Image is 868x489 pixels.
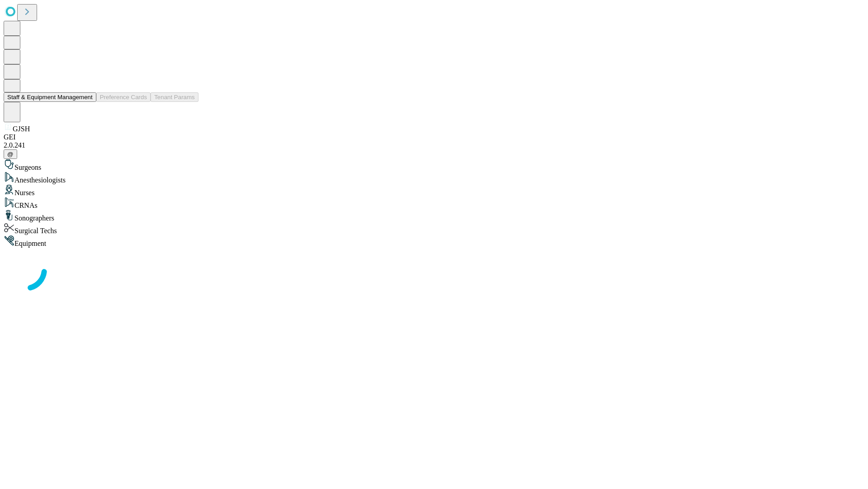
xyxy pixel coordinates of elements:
[4,222,864,235] div: Surgical Techs
[4,235,864,248] div: Equipment
[4,159,864,172] div: Surgeons
[13,125,30,133] span: GJSH
[4,92,96,102] button: Staff & Equipment Management
[4,210,864,222] div: Sonographers
[7,151,14,158] span: @
[4,133,864,141] div: GEI
[96,92,151,102] button: Preference Cards
[4,197,864,210] div: CRNAs
[4,149,17,159] button: @
[4,141,864,149] div: 2.0.241
[151,92,198,102] button: Tenant Params
[4,172,864,184] div: Anesthesiologists
[4,184,864,197] div: Nurses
